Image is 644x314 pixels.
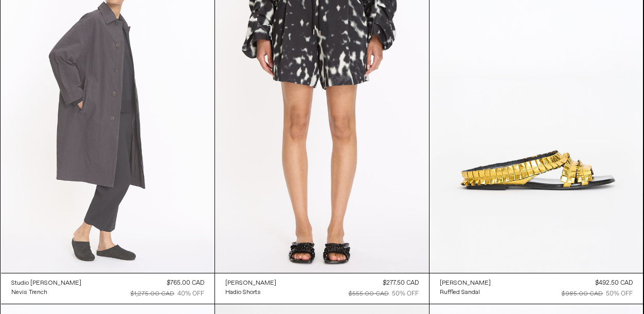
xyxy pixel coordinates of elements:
div: Nevis Trench [11,288,47,297]
div: $555.00 CAD [349,289,389,299]
div: $985.00 CAD [562,289,603,299]
a: Nevis Trench [11,288,81,297]
div: Ruffled Sandal [440,288,480,297]
a: Studio [PERSON_NAME] [11,279,81,288]
div: Studio [PERSON_NAME] [11,279,81,288]
div: 50% OFF [392,289,419,299]
div: $277.50 CAD [383,279,419,288]
a: Hadio Shorts [225,288,276,297]
div: [PERSON_NAME] [440,279,491,288]
div: 40% OFF [177,289,204,299]
a: [PERSON_NAME] [225,279,276,288]
div: [PERSON_NAME] [225,279,276,288]
div: $765.00 CAD [167,279,204,288]
div: $492.50 CAD [595,279,633,288]
div: $1,275.00 CAD [131,289,174,299]
a: Ruffled Sandal [440,288,491,297]
a: [PERSON_NAME] [440,279,491,288]
div: Hadio Shorts [225,288,261,297]
div: 50% OFF [606,289,633,299]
